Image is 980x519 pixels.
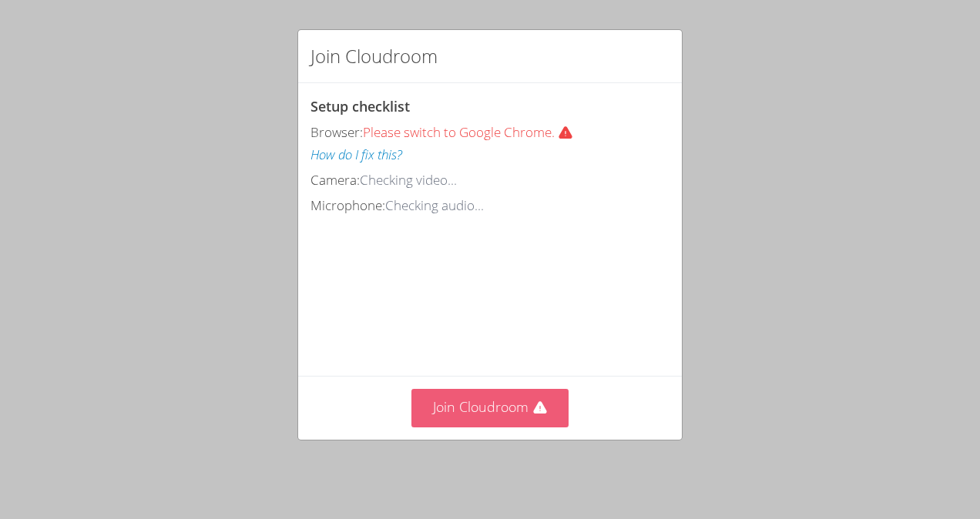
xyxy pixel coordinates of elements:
span: Camera: [310,171,360,189]
button: Join Cloudroom [411,389,569,427]
span: Please switch to Google Chrome. [363,123,579,141]
span: Checking audio... [385,196,484,214]
button: How do I fix this? [310,144,402,166]
span: Setup checklist [310,97,410,116]
h2: Join Cloudroom [310,42,438,70]
span: Browser: [310,123,363,141]
span: Checking video... [360,171,457,189]
span: Microphone: [310,196,385,214]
